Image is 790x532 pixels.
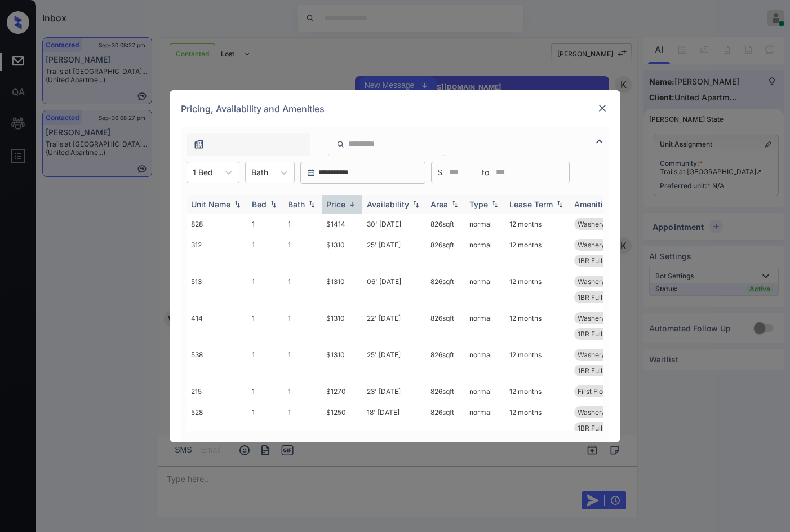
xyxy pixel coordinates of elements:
[426,344,465,381] td: 826 sqft
[578,330,664,338] span: 1BR Full [MEDICAL_DATA]...
[247,344,283,381] td: 1
[505,402,570,438] td: 12 months
[505,308,570,344] td: 12 months
[187,344,247,381] td: 538
[347,200,358,209] img: sorting
[578,241,635,249] span: Washer/Dryer in...
[252,200,267,209] div: Bed
[509,200,553,209] div: Lease Term
[247,214,283,234] td: 1
[367,200,409,209] div: Availability
[465,381,505,402] td: normal
[322,381,362,402] td: $1270
[283,234,322,271] td: 1
[247,308,283,344] td: 1
[362,381,426,402] td: 23' [DATE]
[326,200,345,209] div: Price
[187,271,247,308] td: 513
[283,381,322,402] td: 1
[322,234,362,271] td: $1310
[247,271,283,308] td: 1
[574,200,612,209] div: Amenities
[193,139,205,150] img: icon-zuma
[430,200,448,209] div: Area
[593,135,606,148] img: icon-zuma
[578,408,635,416] span: Washer/Dryer in...
[322,308,362,344] td: $1310
[578,220,635,228] span: Washer/Dryer in...
[322,214,362,234] td: $1414
[362,271,426,308] td: 06' [DATE]
[362,344,426,381] td: 25' [DATE]
[187,402,247,438] td: 528
[426,308,465,344] td: 826 sqft
[449,200,460,208] img: sorting
[283,402,322,438] td: 1
[191,200,230,209] div: Unit Name
[410,200,421,208] img: sorting
[578,256,664,265] span: 1BR Full [MEDICAL_DATA]...
[362,234,426,271] td: 25' [DATE]
[283,214,322,234] td: 1
[437,166,442,179] span: $
[489,200,500,208] img: sorting
[322,344,362,381] td: $1310
[247,234,283,271] td: 1
[247,402,283,438] td: 1
[465,271,505,308] td: normal
[187,214,247,234] td: 828
[283,271,322,308] td: 1
[187,234,247,271] td: 312
[247,381,283,402] td: 1
[170,90,620,127] div: Pricing, Availability and Amenities
[505,234,570,271] td: 12 months
[362,308,426,344] td: 22' [DATE]
[283,344,322,381] td: 1
[426,402,465,438] td: 826 sqft
[465,214,505,234] td: normal
[578,387,610,396] span: First Floor
[268,200,279,208] img: sorting
[505,271,570,308] td: 12 months
[465,234,505,271] td: normal
[232,200,243,208] img: sorting
[283,308,322,344] td: 1
[465,402,505,438] td: normal
[426,214,465,234] td: 826 sqft
[336,139,345,149] img: icon-zuma
[554,200,565,208] img: sorting
[426,381,465,402] td: 826 sqft
[426,271,465,308] td: 826 sqft
[288,200,305,209] div: Bath
[578,277,635,286] span: Washer/Dryer in...
[505,381,570,402] td: 12 months
[306,200,317,208] img: sorting
[482,166,489,179] span: to
[578,366,664,375] span: 1BR Full [MEDICAL_DATA]...
[578,424,664,432] span: 1BR Full [MEDICAL_DATA]...
[362,402,426,438] td: 18' [DATE]
[465,344,505,381] td: normal
[578,314,635,322] span: Washer/Dryer in...
[322,271,362,308] td: $1310
[426,234,465,271] td: 826 sqft
[322,402,362,438] td: $1250
[187,308,247,344] td: 414
[465,308,505,344] td: normal
[469,200,488,209] div: Type
[597,103,608,114] img: close
[187,381,247,402] td: 215
[362,214,426,234] td: 30' [DATE]
[505,214,570,234] td: 12 months
[505,344,570,381] td: 12 months
[578,351,635,359] span: Washer/Dryer in...
[578,293,664,302] span: 1BR Full [MEDICAL_DATA]...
